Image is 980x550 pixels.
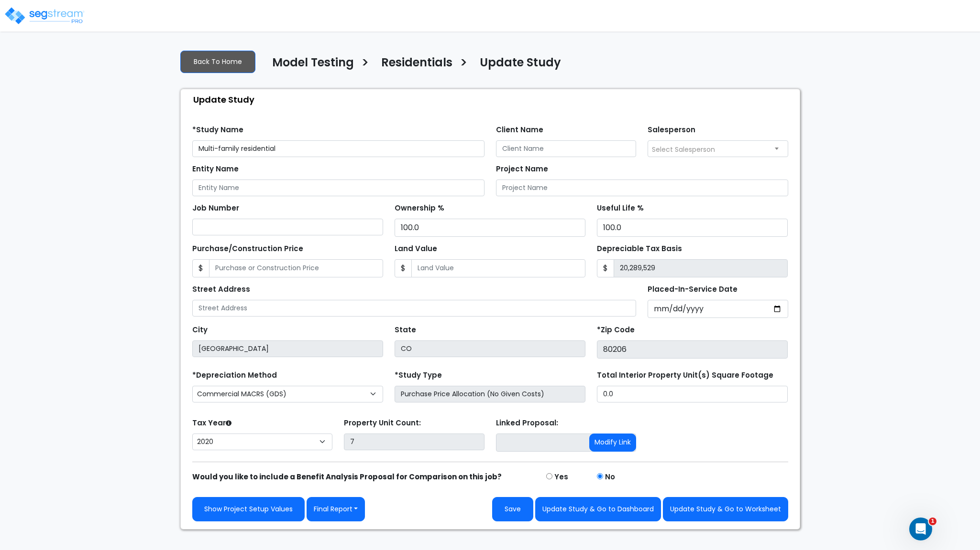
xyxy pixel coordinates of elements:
a: Residentials [374,56,452,76]
input: Land Value [411,259,585,277]
input: Study Name [192,140,484,157]
label: *Study Name [192,125,243,136]
label: Purchase/Construction Price [192,243,303,254]
a: Back To Home [180,51,255,73]
input: Client Name [496,140,637,157]
span: $ [192,259,209,277]
label: Street Address [192,284,250,295]
input: total square foot [597,386,788,402]
button: Final Report [307,497,365,521]
input: Street Address [192,300,637,317]
label: Project Name [496,164,548,175]
label: Ownership % [395,203,444,214]
h3: > [361,55,369,74]
label: Total Interior Property Unit(s) Square Footage [597,370,773,381]
h4: Update Study [480,56,561,72]
span: 1 [929,518,936,525]
label: *Zip Code [597,325,635,336]
label: Client Name [496,125,543,136]
span: Select Salesperson [652,145,715,154]
a: Model Testing [265,56,354,76]
a: Show Project Setup Values [192,497,305,521]
input: Zip Code [597,340,788,359]
label: City [192,325,208,336]
h4: Model Testing [272,56,354,72]
button: Save [492,497,533,521]
label: Yes [554,472,568,483]
div: Update Study [186,89,800,110]
span: $ [395,259,412,277]
h3: > [460,55,468,74]
strong: Would you like to include a Benefit Analysis Proposal for Comparison on this job? [192,472,502,482]
label: Tax Year [192,418,231,429]
label: Entity Name [192,164,239,175]
button: Update Study & Go to Dashboard [535,497,661,521]
a: Update Study [473,56,561,76]
label: *Depreciation Method [192,370,277,381]
button: Update Study & Go to Worksheet [663,497,788,521]
label: Land Value [395,243,437,254]
label: State [395,325,416,336]
input: Depreciation [597,219,788,237]
button: Modify Link [589,434,636,452]
label: *Study Type [395,370,442,381]
input: Building Count [344,434,484,450]
label: No [605,472,615,483]
label: Property Unit Count: [344,418,421,429]
label: Placed-In-Service Date [648,284,738,295]
input: Purchase or Construction Price [209,259,383,277]
label: Salesperson [648,125,695,136]
input: 0.00 [614,259,788,277]
iframe: Intercom live chat [909,518,932,540]
label: Useful Life % [597,203,644,214]
label: Depreciable Tax Basis [597,243,682,254]
input: Project Name [496,180,788,196]
label: Linked Proposal: [496,418,558,429]
label: Job Number [192,203,239,214]
img: logo_pro_r.png [4,6,85,25]
span: $ [597,259,614,277]
h4: Residentials [381,56,452,72]
input: Ownership [395,219,585,237]
input: Entity Name [192,180,484,196]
